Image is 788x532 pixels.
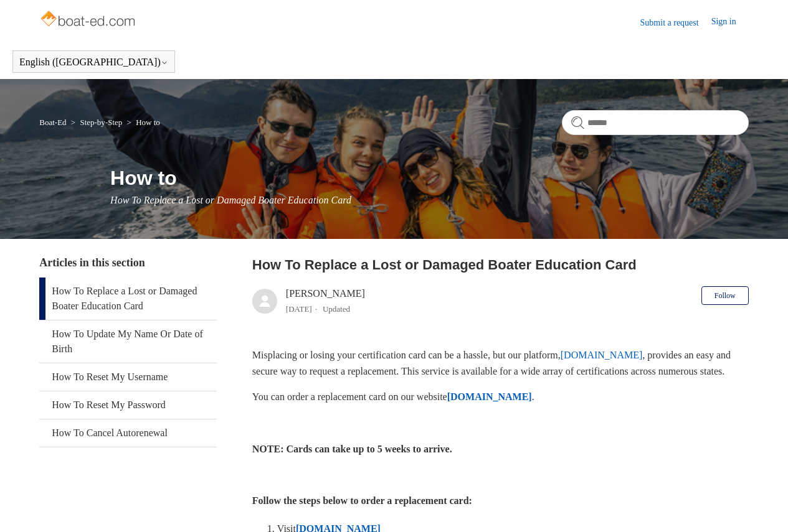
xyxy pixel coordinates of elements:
time: 04/08/2025, 12:48 [286,304,312,314]
li: Boat-Ed [39,118,69,127]
span: You can order a replacement card on our website [252,391,447,402]
a: How To Update My Name Or Date of Birth [39,320,217,363]
img: Boat-Ed Help Center home page [39,7,138,32]
a: How To Cancel Autorenewal [39,419,217,447]
a: How To Reset My Password [39,391,217,419]
a: [DOMAIN_NAME] [561,350,643,360]
a: How To Reset My Username [39,363,217,391]
a: How To Replace a Lost or Damaged Boater Education Card [39,278,217,320]
li: Step-by-Step [69,118,125,127]
strong: Follow the steps below to order a replacement card: [252,495,472,506]
button: Follow Article [701,286,749,305]
li: How to [125,118,160,127]
a: How to [136,118,160,127]
span: Articles in this section [39,256,145,269]
a: Boat-Ed [39,118,66,127]
p: Misplacing or losing your certification card can be a hassle, but our platform, , provides an eas... [252,347,749,379]
div: Chat Support [708,490,779,523]
a: Sign in [711,15,749,30]
h2: How To Replace a Lost or Damaged Boater Education Card [252,254,749,275]
a: Step-by-Step [80,118,122,127]
span: How To Replace a Lost or Damaged Boater Education Card [110,195,351,205]
div: [PERSON_NAME] [286,286,365,316]
strong: NOTE: Cards can take up to 5 weeks to arrive. [252,444,452,454]
a: Submit a request [640,16,711,29]
button: English ([GEOGRAPHIC_DATA]) [19,57,168,68]
a: [DOMAIN_NAME] [447,391,532,402]
li: Updated [323,304,350,314]
h1: How to [110,163,749,193]
span: . [532,391,534,402]
input: Search [562,110,749,135]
